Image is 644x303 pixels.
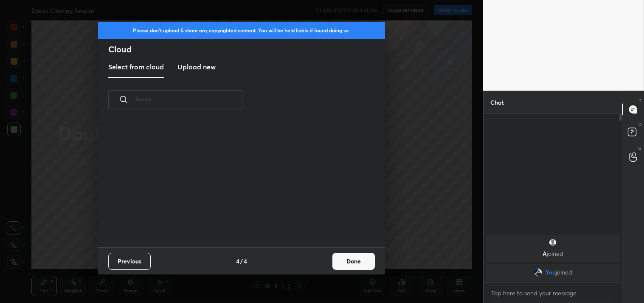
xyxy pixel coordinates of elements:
p: A [491,250,615,257]
span: joined [546,249,563,257]
input: Search [135,81,242,117]
p: Chat [484,91,511,114]
img: bb0fa125db344831bf5d12566d8c4e6c.jpg [533,268,542,277]
button: Done [332,253,375,270]
button: Previous [108,253,151,270]
p: T [639,97,641,104]
p: D [638,121,641,128]
span: joined [555,269,572,276]
span: You [545,269,555,276]
h3: Upload new [177,62,216,72]
div: Please don't upload & share any copyrighted content. You will be held liable if found doing so. [98,22,385,39]
h3: Select from cloud [108,62,164,72]
img: default.png [548,238,557,247]
h4: / [240,257,243,266]
h2: Cloud [108,44,385,55]
h4: 4 [244,257,247,266]
div: grid [484,233,622,283]
div: grid [98,119,375,248]
h4: 4 [236,257,239,266]
p: G [638,145,641,151]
